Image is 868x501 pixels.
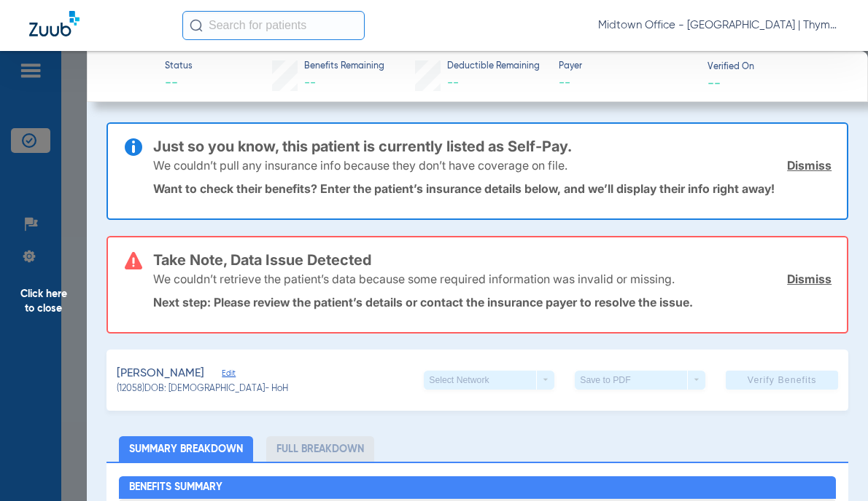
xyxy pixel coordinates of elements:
[447,77,459,89] span: --
[795,431,868,501] iframe: Chat Widget
[447,60,540,74] span: Deductible Remaining
[598,18,839,33] span: Midtown Office - [GEOGRAPHIC_DATA] | Thyme Dental Care
[153,253,832,267] h3: Take Note, Data Issue Detected
[266,436,374,462] li: Full Breakdown
[29,11,80,36] img: Zuub Logo
[165,60,193,74] span: Status
[787,158,832,173] a: Dismiss
[119,476,835,500] h2: Benefits Summary
[153,181,832,196] p: Want to check their benefits? Enter the patient’s insurance details below, and we’ll display thei...
[165,74,193,92] span: --
[304,60,384,74] span: Benefits Remaining
[190,19,203,32] img: Search Icon
[125,138,142,156] img: info-icon
[559,60,695,74] span: Payer
[304,77,316,89] span: --
[222,368,235,382] span: Edit
[153,139,832,154] h3: Just so you know, this patient is currently listed as Self-Pay.
[559,74,695,92] span: --
[182,11,365,40] input: Search for patients
[119,436,253,462] li: Summary Breakdown
[708,61,844,74] span: Verified On
[153,272,675,286] p: We couldn’t retrieve the patient’s data because some required information was invalid or missing.
[153,158,567,173] p: We couldn’t pull any insurance info because they don’t have coverage on file.
[153,295,832,309] p: Next step: Please review the patient’s details or contact the insurance payer to resolve the issue.
[125,252,142,269] img: error-icon
[117,365,204,383] span: [PERSON_NAME]
[708,75,721,90] span: --
[787,272,832,286] a: Dismiss
[117,383,288,396] span: (12058) DOB: [DEMOGRAPHIC_DATA] - HoH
